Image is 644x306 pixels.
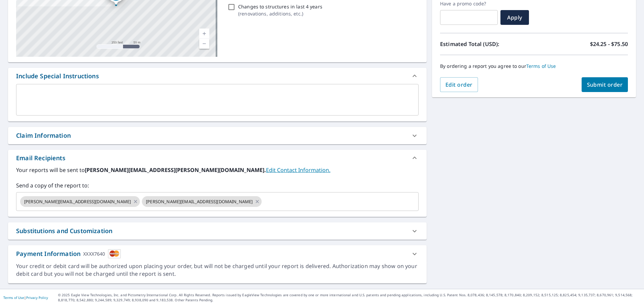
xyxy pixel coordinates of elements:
b: [PERSON_NAME][EMAIL_ADDRESS][PERSON_NAME][DOMAIN_NAME]. [85,166,266,174]
p: Estimated Total (USD): [440,40,534,48]
a: Current Level 17, Zoom In [199,29,209,39]
label: Send a copy of the report to: [16,181,419,189]
label: Have a promo code? [440,1,498,7]
span: Submit order [587,81,623,88]
div: Substitutions and Customization [16,226,112,235]
div: Email Recipients [8,150,427,166]
p: By ordering a report you agree to our [440,63,628,69]
p: © 2025 Eagle View Technologies, Inc. and Pictometry International Corp. All Rights Reserved. Repo... [58,293,641,303]
p: | [3,296,48,300]
div: [PERSON_NAME][EMAIL_ADDRESS][DOMAIN_NAME] [142,196,262,207]
a: Terms of Use [3,295,24,300]
span: Apply [506,14,524,21]
span: Edit order [445,81,473,88]
label: Your reports will be sent to [16,166,419,174]
a: EditContactInfo [266,166,330,174]
div: Include Special Instructions [16,72,99,81]
span: [PERSON_NAME][EMAIL_ADDRESS][DOMAIN_NAME] [20,199,135,205]
img: cardImage [108,249,121,258]
p: ( renovations, additions, etc. ) [238,10,322,17]
div: Email Recipients [16,154,65,163]
p: Changes to structures in last 4 years [238,3,322,10]
div: Claim Information [16,131,71,140]
a: Terms of Use [526,63,556,69]
div: Payment Information [16,249,121,258]
button: Apply [500,10,529,25]
div: Payment InformationXXXX7640cardImage [8,245,427,262]
div: [PERSON_NAME][EMAIL_ADDRESS][DOMAIN_NAME] [20,196,140,207]
p: $24.25 - $75.50 [590,40,628,48]
button: Submit order [582,77,628,92]
a: Current Level 17, Zoom Out [199,39,209,49]
div: Claim Information [8,127,427,144]
span: [PERSON_NAME][EMAIL_ADDRESS][DOMAIN_NAME] [142,199,257,205]
div: Substitutions and Customization [8,222,427,239]
div: Your credit or debit card will be authorized upon placing your order, but will not be charged unt... [16,262,419,278]
button: Edit order [440,77,478,92]
a: Privacy Policy [26,295,48,300]
div: Include Special Instructions [8,68,427,84]
div: XXXX7640 [83,249,105,258]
